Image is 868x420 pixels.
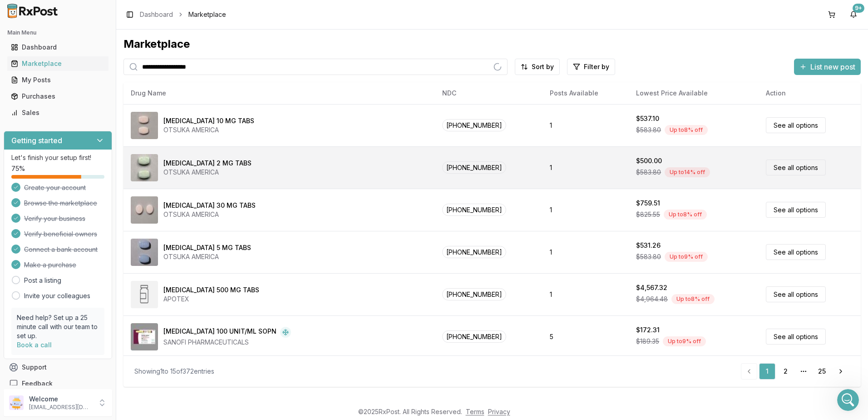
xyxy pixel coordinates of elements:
a: 2 [777,363,794,380]
div: [MEDICAL_DATA] 500 MG TABS [163,285,259,295]
div: [MEDICAL_DATA] 10 MG TABS [163,116,254,125]
td: 1 [542,273,629,315]
div: [MEDICAL_DATA] 5 MG TABS [163,243,251,252]
div: Up to 9 % off [663,336,706,346]
div: Recent messageProfile image for Manuelthank you![PERSON_NAME]•[DATE] [9,107,173,155]
span: Verify beneficial owners [24,230,97,239]
div: [MEDICAL_DATA] 100 UNIT/ML SOPN [163,327,276,338]
button: Feedback [4,375,112,392]
a: Privacy [488,408,510,415]
div: $759.51 [636,199,660,208]
a: My Posts [7,72,108,88]
div: $500.00 [636,156,662,165]
button: Sales [4,105,112,120]
th: Drug Name [123,82,435,104]
button: My Posts [4,73,112,87]
span: $583.80 [636,168,661,177]
p: How can we help? [18,80,163,95]
div: [MEDICAL_DATA] 2 MG TABS [163,159,252,168]
div: Marketplace [123,37,861,51]
div: Purchases [11,92,105,101]
button: Marketplace [4,56,112,71]
div: • [DATE] [95,137,120,147]
p: Need help? Set up a 25 minute call with our team to set up. [17,313,99,340]
span: [PHONE_NUMBER] [442,161,506,174]
img: Profile image for Manuel [19,128,37,146]
a: See all options [766,202,826,218]
div: [PERSON_NAME] [40,137,93,147]
span: Connect a bank account [24,245,98,254]
a: Dashboard [140,10,173,19]
th: NDC [435,82,542,104]
div: Showing 1 to 15 of 372 entries [134,367,214,376]
span: [PHONE_NUMBER] [442,288,506,300]
span: Feedback [22,379,53,388]
span: Make a purchase [24,260,76,270]
a: Dashboard [7,39,108,55]
img: Abilify 10 MG TABS [131,112,158,139]
a: List new post [794,63,861,72]
a: Invite your colleagues [24,291,90,300]
span: Help [144,306,158,313]
a: See all options [766,244,826,260]
button: Search for help [13,163,168,181]
img: Abiraterone Acetate 500 MG TABS [131,281,158,308]
span: Home [20,306,40,313]
button: Dashboard [4,40,112,55]
span: List new post [810,61,855,72]
button: View status page [19,233,163,251]
div: [MEDICAL_DATA] 30 MG TABS [163,201,256,210]
button: Filter by [567,59,615,75]
span: Browse the marketplace [24,199,97,208]
th: Action [759,82,861,104]
a: Post a listing [24,276,61,285]
a: See all options [766,329,826,345]
div: $537.10 [636,114,659,123]
img: Abilify 2 MG TABS [131,154,158,181]
div: APOTEX [163,295,259,304]
img: RxPost Logo [4,4,62,18]
div: Up to 14 % off [665,167,710,177]
a: See all options [766,160,826,175]
a: 25 [814,363,830,380]
td: 1 [542,104,629,146]
p: Let's finish your setup first! [11,153,104,162]
td: 1 [542,231,629,273]
img: User avatar [9,395,24,410]
span: $825.55 [636,210,660,219]
button: List new post [794,59,861,75]
span: $583.80 [636,252,661,261]
div: Up to 8 % off [671,294,715,304]
div: Up to 9 % off [665,252,708,262]
a: See all options [766,286,826,302]
button: Support [4,359,112,375]
button: Messages [60,284,121,320]
span: Sort by [532,62,554,71]
h3: Getting started [11,135,62,146]
p: Hi [PERSON_NAME] [18,65,163,80]
nav: pagination [741,363,850,380]
span: [PHONE_NUMBER] [442,246,506,258]
div: My Posts [11,75,105,85]
button: Help [121,284,182,320]
img: logo [18,17,70,32]
div: SANOFI PHARMACEUTICALS [163,338,291,347]
a: Sales [7,105,108,121]
a: Go to next page [832,363,850,380]
a: 1 [759,363,775,380]
iframe: Intercom live chat [837,389,859,411]
th: Lowest Price Available [629,82,759,104]
span: Verify your business [24,214,85,223]
div: 9+ [853,4,864,13]
div: Marketplace [11,59,105,68]
a: Book a call [17,341,52,349]
td: 1 [542,146,629,189]
a: Marketplace [7,55,108,72]
span: [PHONE_NUMBER] [442,119,506,131]
button: 9+ [846,7,861,22]
div: OTSUKA AMERICA [163,252,251,261]
span: $583.80 [636,125,661,135]
td: 1 [542,189,629,231]
img: Profile image for Amantha [125,15,143,33]
th: Posts Available [542,82,629,104]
